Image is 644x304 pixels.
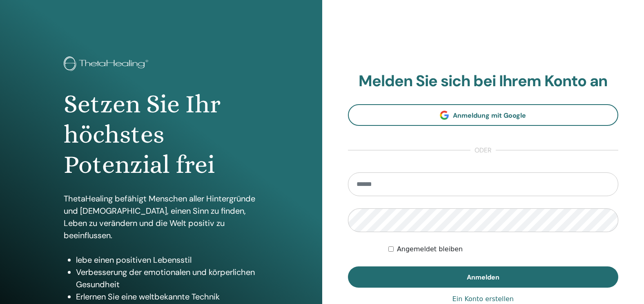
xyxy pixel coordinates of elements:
[453,111,526,120] span: Anmeldung mit Google
[348,104,619,126] a: Anmeldung mit Google
[467,273,499,282] span: Anmelden
[76,254,258,266] li: lebe einen positiven Lebensstil
[76,266,258,291] li: Verbesserung der emotionalen und körperlichen Gesundheit
[76,291,258,303] li: Erlernen Sie eine weltbekannte Technik
[470,145,496,155] span: oder
[64,89,258,180] h1: Setzen Sie Ihr höchstes Potenzial frei
[452,294,514,304] a: Ein Konto erstellen
[348,72,619,91] h2: Melden Sie sich bei Ihrem Konto an
[348,266,619,288] button: Anmelden
[64,192,258,241] p: ThetaHealing befähigt Menschen aller Hintergründe und [DEMOGRAPHIC_DATA], einen Sinn zu finden, L...
[397,244,463,254] label: Angemeldet bleiben
[388,244,618,254] div: Keep me authenticated indefinitely or until I manually logout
